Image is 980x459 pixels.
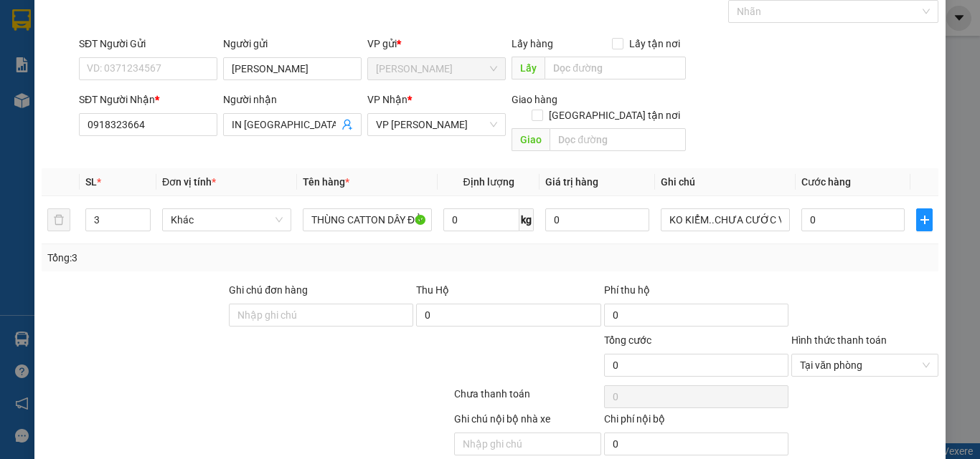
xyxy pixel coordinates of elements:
[12,12,127,44] div: [PERSON_NAME]
[791,334,887,346] label: Hình thức thanh toán
[604,282,788,304] div: Phí thu hộ
[512,38,553,49] span: Lấy hàng
[800,354,930,376] span: Tại văn phòng
[512,94,557,105] span: Giao hàng
[519,208,534,231] span: kg
[512,57,545,79] span: Lấy
[604,411,788,433] div: Chi phí nội bộ
[303,176,349,188] span: Tên hàng
[545,57,686,79] input: Dọc đường
[229,304,413,327] input: Ghi chú đơn hàng
[453,386,603,411] div: Chưa thanh toán
[801,176,851,188] span: Cước hàng
[655,168,796,196] th: Ghi chú
[550,128,686,151] input: Dọc đường
[512,128,550,151] span: Giao
[341,119,353,130] span: user-add
[545,176,598,188] span: Giá trị hàng
[917,214,932,226] span: plus
[376,58,497,79] span: Hồ Chí Minh
[11,94,33,109] span: CR :
[137,47,253,64] div: LỢI
[137,64,253,84] div: 0784353040
[604,334,651,346] span: Tổng cước
[85,176,97,188] span: SL
[47,208,70,231] button: delete
[229,284,308,296] label: Ghi chú đơn hàng
[171,209,283,231] span: Khác
[545,208,649,231] input: 0
[367,36,506,52] div: VP gửi
[454,433,601,455] input: Nhập ghi chú
[12,62,127,82] div: 0774729197
[137,12,253,47] div: VP [PERSON_NAME]
[543,107,686,123] span: [GEOGRAPHIC_DATA] tận nơi
[463,176,514,188] span: Định lượng
[79,92,217,107] div: SĐT Người Nhận
[12,12,34,27] span: Gửi:
[12,44,127,62] div: HOÀNG
[137,14,171,29] span: Nhận:
[454,411,601,433] div: Ghi chú nội bộ nhà xe
[223,36,362,52] div: Người gửi
[916,208,933,231] button: plus
[79,36,217,52] div: SĐT Người Gửi
[661,208,790,231] input: Ghi Chú
[376,114,497,135] span: VP Phan Rang
[303,208,432,231] input: VD: Bàn, Ghế
[416,284,449,296] span: Thu Hộ
[11,92,129,110] div: 30.000
[47,250,380,266] div: Tổng: 3
[367,94,407,105] span: VP Nhận
[162,176,216,188] span: Đơn vị tính
[623,36,686,52] span: Lấy tận nơi
[223,92,362,107] div: Người nhận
